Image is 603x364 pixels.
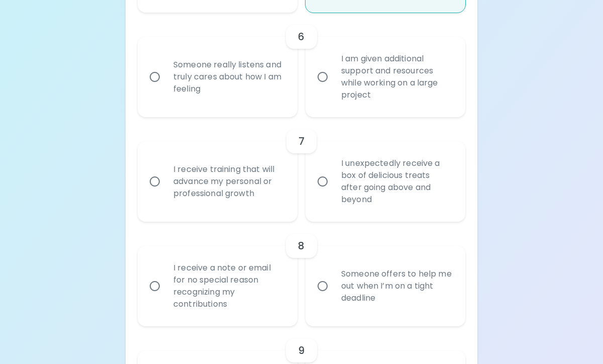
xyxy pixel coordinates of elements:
[333,41,460,113] div: I am given additional support and resources while working on a large project
[298,238,305,254] h6: 8
[298,29,305,45] h6: 6
[138,13,465,117] div: choice-group-check
[138,117,465,222] div: choice-group-check
[298,342,305,358] h6: 9
[333,256,460,316] div: Someone offers to help me out when I’m on a tight deadline
[298,133,305,149] h6: 7
[138,222,465,326] div: choice-group-check
[165,47,292,107] div: Someone really listens and truly cares about how I am feeling
[165,250,292,322] div: I receive a note or email for no special reason recognizing my contributions
[333,145,460,218] div: I unexpectedly receive a box of delicious treats after going above and beyond
[165,151,292,212] div: I receive training that will advance my personal or professional growth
